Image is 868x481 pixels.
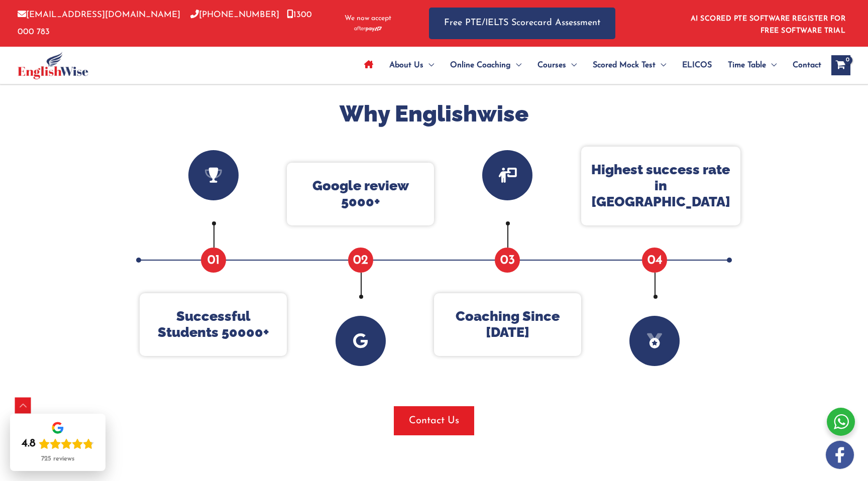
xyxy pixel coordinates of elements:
[450,48,511,83] span: Online Coaching
[593,48,656,83] span: Scored Mock Test
[423,48,434,83] span: Menu Toggle
[656,48,666,83] span: Menu Toggle
[18,11,312,36] a: 1300 000 783
[201,248,226,273] span: 01
[442,48,529,83] a: Online CoachingMenu Toggle
[389,48,423,83] span: About Us
[831,55,850,75] a: View Shopping Cart, empty
[642,248,667,273] span: 04
[728,48,766,83] span: Time Table
[495,248,520,273] span: 03
[720,48,785,83] a: Time TableMenu Toggle
[529,48,585,83] a: CoursesMenu Toggle
[511,48,521,83] span: Menu Toggle
[297,178,424,210] p: Google review 5000+
[22,437,36,451] div: 4.8
[354,26,382,32] img: Afterpay-Logo
[691,15,846,35] a: AI SCORED PTE SOFTWARE REGISTER FOR FREE SOFTWARE TRIAL
[22,437,94,451] div: Rating: 4.8 out of 5
[682,48,712,83] span: ELICOS
[429,8,615,39] a: Free PTE/IELTS Scorecard Assessment
[345,14,391,24] span: We now accept
[409,414,459,428] span: Contact Us
[150,308,277,341] p: Successful Students 50000+
[537,48,566,83] span: Courses
[18,11,180,19] a: [EMAIL_ADDRESS][DOMAIN_NAME]
[444,308,571,341] p: Coaching Since [DATE]
[394,406,474,435] button: Contact Us
[566,48,577,83] span: Menu Toggle
[591,162,730,210] p: Highest success rate in [GEOGRAPHIC_DATA]
[826,441,854,469] img: white-facebook.png
[18,52,88,79] img: cropped-ew-logo
[41,455,74,463] div: 725 reviews
[190,11,279,19] a: [PHONE_NUMBER]
[348,248,373,273] span: 02
[793,48,821,83] span: Contact
[685,7,850,40] aside: Header Widget 1
[766,48,777,83] span: Menu Toggle
[674,48,720,83] a: ELICOS
[381,48,442,83] a: About UsMenu Toggle
[133,99,735,129] h2: Why Englishwise
[785,48,821,83] a: Contact
[356,48,821,83] nav: Site Navigation: Main Menu
[585,48,674,83] a: Scored Mock TestMenu Toggle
